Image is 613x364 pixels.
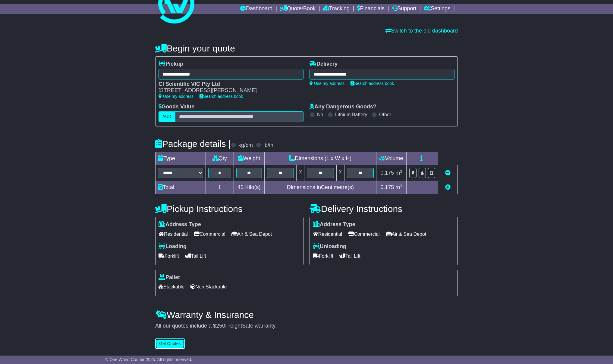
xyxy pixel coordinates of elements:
[155,204,303,214] h4: Pickup Instructions
[313,251,333,261] span: Forklift
[156,152,206,165] td: Type
[105,357,192,362] span: © One World Courier 2025. All rights reserved.
[240,4,272,14] a: Dashboard
[339,251,360,261] span: Tail Lift
[400,184,402,188] sup: 3
[392,4,417,14] a: Support
[379,112,391,117] label: Other
[159,81,297,88] div: CI Scientific VIC Pty Ltd
[155,323,458,329] div: All our quotes include a $ FreightSafe warranty.
[155,43,458,53] h4: Begin your quote
[445,184,451,190] a: Add new item
[155,338,185,349] button: Get Quotes
[185,251,206,261] span: Tail Lift
[297,165,304,181] td: x
[313,243,346,250] label: Unloading
[265,181,376,194] td: Dimensions in Centimetre(s)
[348,229,379,239] span: Commercial
[206,152,234,165] td: Qty
[159,104,194,110] label: Goods Value
[159,87,297,94] div: [STREET_ADDRESS][PERSON_NAME]
[156,181,206,194] td: Total
[159,282,184,291] span: Stackable
[159,61,183,67] label: Pickup
[445,170,451,176] a: Remove this item
[380,184,394,190] span: 0.175
[159,94,193,99] a: Use my address
[317,112,323,117] label: No
[336,165,344,181] td: x
[194,229,225,239] span: Commercial
[237,184,244,190] span: 45
[234,181,265,194] td: Kilo(s)
[335,112,367,117] label: Lithium Battery
[310,61,338,67] label: Delivery
[234,152,265,165] td: Weight
[323,4,350,14] a: Tracking
[380,170,394,176] span: 0.175
[159,229,188,239] span: Residential
[155,310,458,320] h4: Warranty & Insurance
[231,229,272,239] span: Air & Sea Depot
[351,81,394,86] a: Search address book
[313,221,355,228] label: Address Type
[400,169,402,174] sup: 3
[280,4,316,14] a: Quote/Book
[265,152,376,165] td: Dimensions (L x W x H)
[357,4,385,14] a: Financials
[376,152,406,165] td: Volume
[395,170,402,176] span: m
[216,323,225,329] span: 250
[159,274,180,281] label: Pallet
[190,282,227,291] span: Non Stackable
[159,221,201,228] label: Address Type
[263,142,273,149] label: lb/in
[385,28,458,34] a: Switch to the old dashboard
[424,4,450,14] a: Settings
[395,184,402,190] span: m
[206,181,234,194] td: 1
[155,139,231,149] h4: Package details |
[310,204,458,214] h4: Delivery Instructions
[159,111,175,122] label: AUD
[159,251,179,261] span: Forklift
[200,94,243,99] a: Search address book
[386,229,426,239] span: Air & Sea Depot
[310,104,376,110] label: Any Dangerous Goods?
[313,229,342,239] span: Residential
[238,142,253,149] label: kg/cm
[159,243,187,250] label: Loading
[310,81,344,86] a: Use my address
